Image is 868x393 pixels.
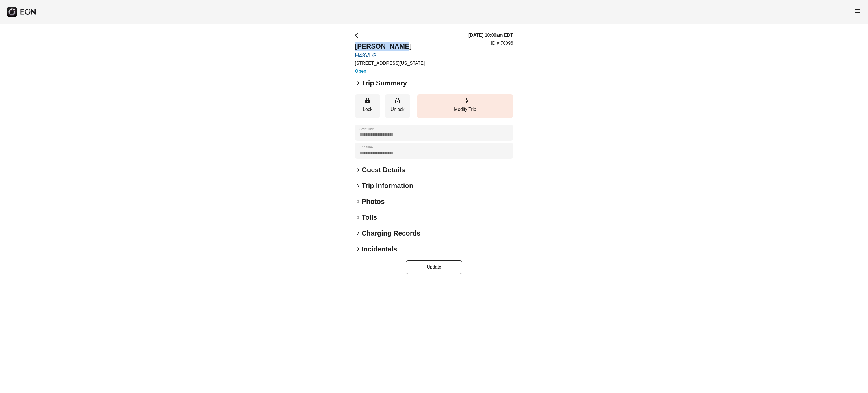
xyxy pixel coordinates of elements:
[355,246,362,252] span: keyboard_arrow_right
[355,60,425,67] p: [STREET_ADDRESS][US_STATE]
[362,197,385,206] h2: Photos
[406,260,462,274] button: Update
[358,106,377,113] p: Lock
[355,230,362,237] span: keyboard_arrow_right
[355,42,425,51] h2: [PERSON_NAME]
[362,79,407,88] h2: Trip Summary
[355,94,380,118] button: Lock
[364,97,371,104] span: lock
[355,198,362,205] span: keyboard_arrow_right
[355,80,362,87] span: keyboard_arrow_right
[468,32,513,39] h3: [DATE] 10:00am EDT
[355,214,362,221] span: keyboard_arrow_right
[854,8,861,14] span: menu
[462,97,468,104] span: edit_road
[355,182,362,189] span: keyboard_arrow_right
[355,167,362,173] span: keyboard_arrow_right
[417,94,513,118] button: Modify Trip
[355,52,425,59] a: H43VLG
[388,106,407,113] p: Unlock
[491,40,513,47] p: ID # 70096
[420,106,510,113] p: Modify Trip
[355,32,362,39] span: arrow_back_ios
[362,165,405,174] h2: Guest Details
[385,94,410,118] button: Unlock
[362,181,413,190] h2: Trip Information
[394,97,401,104] span: lock_open
[362,245,397,254] h2: Incidentals
[362,213,377,222] h2: Tolls
[362,229,420,238] h2: Charging Records
[355,68,425,75] h3: Open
